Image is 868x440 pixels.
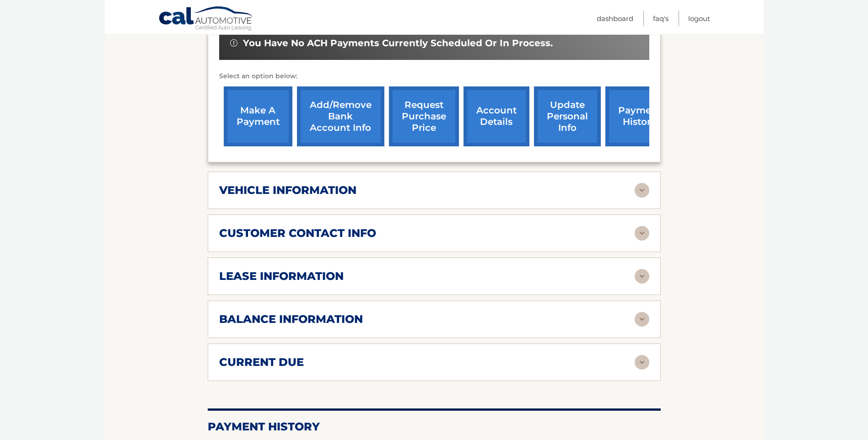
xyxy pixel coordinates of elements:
a: request purchase price [389,86,459,146]
a: account details [464,86,529,146]
a: payment history [605,86,674,146]
h2: lease information [219,269,344,283]
a: FAQ's [653,11,669,26]
img: accordion-rest.svg [635,269,649,284]
span: You have no ACH payments currently scheduled or in process. [243,38,553,49]
h2: balance information [219,312,363,326]
h2: Payment History [208,420,661,434]
h2: current due [219,355,304,369]
a: Add/Remove bank account info [297,86,384,146]
h2: vehicle information [219,183,356,197]
a: make a payment [224,86,292,146]
img: accordion-rest.svg [635,355,649,370]
p: Select an option below: [219,71,649,82]
a: Logout [688,11,710,26]
a: Cal Automotive [158,6,254,32]
a: Dashboard [597,11,633,26]
img: accordion-rest.svg [635,312,649,327]
img: alert-white.svg [230,39,237,47]
h2: customer contact info [219,226,376,240]
a: update personal info [534,86,601,146]
img: accordion-rest.svg [635,183,649,198]
img: accordion-rest.svg [635,226,649,241]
